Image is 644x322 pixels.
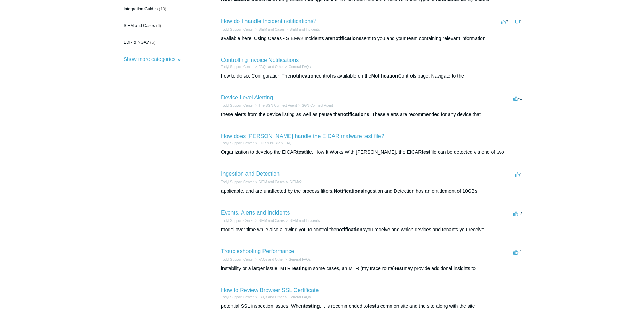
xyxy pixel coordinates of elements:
a: General FAQs [289,258,311,261]
a: Todyl Support Center [221,27,254,31]
a: SIEMv2 [290,180,302,184]
li: EDR & NGAV [254,140,280,146]
li: Todyl Support Center [221,103,254,108]
li: SIEM and Incidents [285,27,320,32]
li: The SGN Connect Agent [254,103,297,108]
span: (13) [159,7,166,11]
div: these alerts from the device listing as well as pause the . These alerts are recommended for any ... [221,111,524,118]
em: notifications [340,112,369,117]
li: General FAQs [284,295,311,300]
a: FAQs and Other [259,65,284,69]
a: FAQs and Other [259,295,284,299]
span: -1 [513,249,522,255]
li: SIEM and Cases [254,218,285,223]
a: Todyl Support Center [221,104,254,107]
a: FAQ [285,141,292,145]
a: How do I handle Incident notifications? [221,18,316,24]
button: Show more categories [120,53,185,65]
em: test [368,303,376,309]
a: The SGN Connect Agent [259,104,297,107]
em: notification [290,73,316,79]
li: General FAQs [284,64,311,70]
li: Todyl Support Center [221,140,254,146]
li: SIEM and Cases [254,179,285,185]
a: EDR & NGAV (5) [120,36,201,49]
a: Troubleshooting Performance [221,248,294,254]
span: -1 [513,96,522,101]
em: test [395,266,403,271]
li: SGN Connect Agent [297,103,333,108]
a: SIEM and Incidents [290,219,320,223]
em: notifications [336,227,365,232]
li: Todyl Support Center [221,64,254,70]
li: FAQs and Other [254,64,284,70]
a: Todyl Support Center [221,295,254,299]
em: test [297,149,306,155]
div: model over time while also allowing you to control the you receive and which devices and tenants ... [221,226,524,233]
a: SIEM and Cases [259,27,285,31]
a: General FAQs [289,295,311,299]
a: Todyl Support Center [221,258,254,261]
em: Notifications [334,188,363,194]
div: Organization to develop the EICAR file. How It Works With [PERSON_NAME], the EICAR file can be de... [221,148,524,156]
div: instability or a larger issue. MTR In some cases, an MTR (my trace route) may provide additional ... [221,265,524,272]
span: 3 [501,19,508,24]
span: (6) [156,23,161,28]
span: 1 [515,19,522,24]
div: applicable, and are unaffected by the process filters. Ingestion and Detection has an entitlement... [221,187,524,195]
li: SIEMv2 [285,179,302,185]
div: potential SSL inspection issues. When , it is recommended to a common site and the site along wit... [221,303,524,310]
div: available here: Using Cases - SIEMv2 Incidents are sent to you and your team containing relevant ... [221,35,524,42]
div: how to do so. Configuration The control is available on the Controls page. Navigate to the [221,72,524,80]
li: FAQs and Other [254,257,284,262]
a: Device Level Alerting [221,95,273,100]
li: SIEM and Incidents [285,218,320,223]
a: Todyl Support Center [221,180,254,184]
a: SIEM and Incidents [290,27,320,31]
li: General FAQs [284,257,311,262]
a: SGN Connect Agent [302,104,333,107]
li: FAQs and Other [254,295,284,300]
li: SIEM and Cases [254,27,285,32]
a: Todyl Support Center [221,219,254,223]
span: EDR & NGAV [124,40,149,45]
a: Todyl Support Center [221,141,254,145]
li: Todyl Support Center [221,295,254,300]
em: testing [304,303,320,309]
a: Integration Guides (13) [120,2,201,16]
li: Todyl Support Center [221,27,254,32]
a: SIEM and Cases (6) [120,19,201,32]
em: Testing [291,266,308,271]
a: How to Review Browser SSL Certificate [221,287,319,293]
a: Todyl Support Center [221,65,254,69]
li: Todyl Support Center [221,218,254,223]
li: Todyl Support Center [221,257,254,262]
span: Integration Guides [124,7,158,11]
li: Todyl Support Center [221,179,254,185]
a: General FAQs [289,65,311,69]
span: SIEM and Cases [124,23,155,28]
a: How does [PERSON_NAME] handle the EICAR malware test file? [221,133,384,139]
span: (5) [150,40,155,45]
a: Ingestion and Detection [221,171,280,177]
a: SIEM and Cases [259,219,285,223]
a: EDR & NGAV [259,141,280,145]
em: notifications [332,35,361,41]
em: test [422,149,430,155]
span: 1 [515,172,522,177]
a: Events, Alerts and Incidents [221,210,290,216]
span: -2 [513,211,522,216]
a: SIEM and Cases [259,180,285,184]
a: FAQs and Other [259,258,284,261]
li: FAQ [280,140,292,146]
a: Controlling Invoice Notifications [221,57,299,63]
em: Notification [371,73,398,79]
